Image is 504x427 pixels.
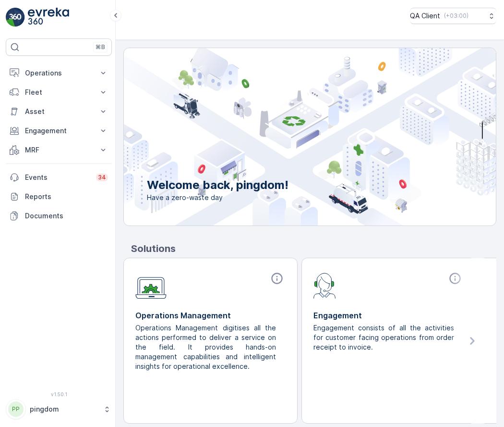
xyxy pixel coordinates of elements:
p: Fleet [25,88,93,97]
p: Operations Management [135,310,286,321]
p: ( +03:00 ) [444,12,468,20]
p: Events [25,173,90,182]
a: Documents [6,206,112,226]
p: Welcome back, pingdom! [147,177,288,193]
div: PP [8,402,24,417]
p: Operations Management digitises all the actions performed to deliver a service on the field. It p... [135,323,278,371]
p: MRF [25,145,93,155]
p: Engagement [313,310,464,321]
p: Solutions [131,241,496,256]
p: pingdom [30,404,98,414]
button: Asset [6,102,112,121]
a: Reports [6,187,112,206]
button: MRF [6,140,112,160]
span: v 1.50.1 [6,391,112,397]
button: Fleet [6,83,112,102]
p: QA Client [410,11,440,21]
button: PPpingdom [6,399,112,419]
img: module-icon [313,272,336,299]
img: logo_light-DOdMpM7g.png [28,8,69,27]
p: Operations [25,68,93,78]
button: Operations [6,63,112,83]
p: ⌘B [96,43,105,51]
span: Have a zero-waste day [147,193,288,202]
p: Documents [25,211,108,221]
p: 34 [98,174,106,181]
p: Asset [25,107,93,116]
img: module-icon [135,272,167,299]
p: Engagement [25,126,93,136]
button: Engagement [6,121,112,140]
p: Reports [25,192,108,201]
p: Engagement consists of all the activities for customer facing operations from order receipt to in... [313,323,456,352]
button: QA Client(+03:00) [410,8,496,24]
img: city illustration [81,48,496,226]
img: logo [6,8,25,27]
a: Events34 [6,168,112,187]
